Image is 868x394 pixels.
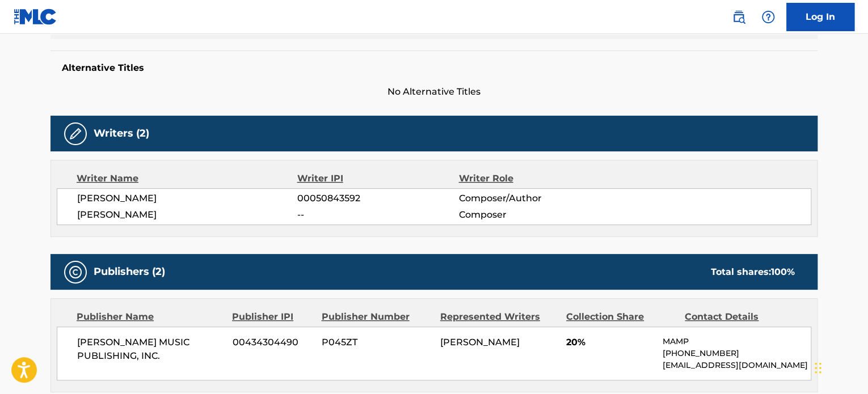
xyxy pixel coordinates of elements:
p: [PHONE_NUMBER] [663,348,811,359]
span: -- [297,208,458,222]
h5: Writers (2) [94,127,149,140]
div: Contact Details [685,310,795,324]
div: Total shares: [711,265,795,279]
span: 20% [566,336,654,349]
span: 100 % [771,266,795,277]
a: Public Search [727,6,750,28]
div: Publisher IPI [232,310,313,324]
img: search [732,10,745,24]
div: Writer Role [458,172,605,185]
span: 00434304490 [233,336,313,349]
span: 00050843592 [297,192,458,205]
div: Help [757,6,779,28]
img: Writers [69,127,82,141]
span: Composer/Author [458,192,605,205]
h5: Publishers (2) [94,265,165,278]
span: No Alternative Titles [50,85,818,99]
img: help [761,10,775,24]
span: [PERSON_NAME] [440,337,520,348]
div: Drag [815,351,821,385]
div: Represented Writers [440,310,558,324]
p: [EMAIL_ADDRESS][DOMAIN_NAME] [663,359,811,371]
div: Writer Name [77,172,297,185]
div: Collection Share [566,310,676,324]
img: Publishers [69,265,82,279]
div: Publisher Name [77,310,224,324]
span: [PERSON_NAME] [77,192,297,205]
a: Log In [786,3,854,31]
img: MLC Logo [14,9,57,25]
div: Publisher Number [321,310,431,324]
span: [PERSON_NAME] [77,208,297,222]
h5: Alternative Titles [62,62,806,74]
iframe: Chat Widget [811,340,868,394]
div: Writer IPI [297,172,459,185]
span: P045ZT [322,336,432,349]
p: MAMP [663,336,811,348]
span: [PERSON_NAME] MUSIC PUBLISHING, INC. [77,336,224,363]
span: Composer [458,208,605,222]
